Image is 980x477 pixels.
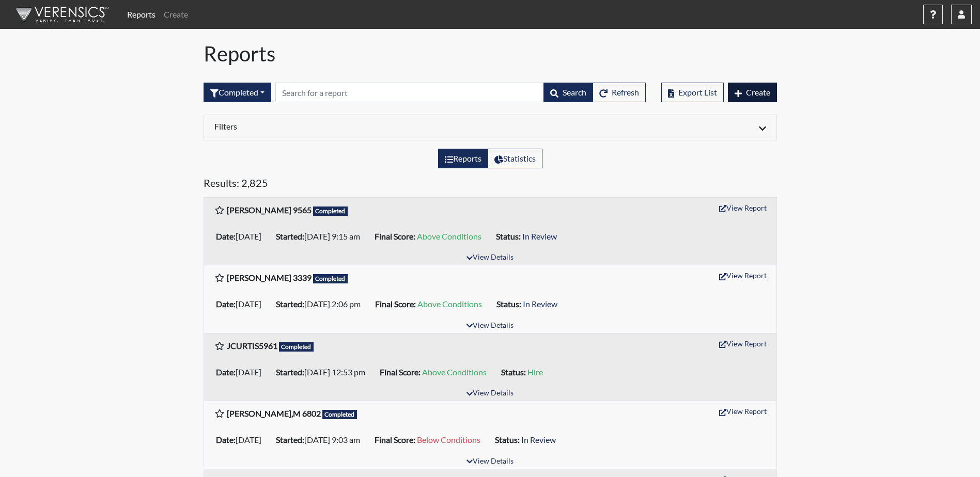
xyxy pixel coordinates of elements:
[496,231,521,241] b: Status:
[417,231,481,241] span: Above Conditions
[272,296,371,312] li: [DATE] 2:06 pm
[522,231,557,241] span: In Review
[276,367,304,377] b: Started:
[375,435,415,444] b: Final Score:
[272,432,370,448] li: [DATE] 9:03 am
[279,342,314,352] span: Completed
[728,83,777,102] button: Create
[276,231,304,241] b: Started:
[714,336,771,352] button: View Report
[216,231,236,241] b: Date:
[227,408,321,418] b: [PERSON_NAME],M 6802
[272,228,370,245] li: [DATE] 9:15 am
[523,299,557,309] span: In Review
[227,341,277,351] b: JCURTIS5961
[212,228,272,245] li: [DATE]
[204,41,777,66] h1: Reports
[462,319,518,333] button: View Details
[714,267,771,283] button: View Report
[678,87,717,97] span: Export List
[322,410,357,419] span: Completed
[123,4,160,25] a: Reports
[212,296,272,312] li: [DATE]
[375,231,415,241] b: Final Score:
[227,273,312,282] b: [PERSON_NAME] 3339
[160,4,192,25] a: Create
[212,432,272,448] li: [DATE]
[462,387,518,401] button: View Details
[488,149,542,168] label: View statistics about completed interviews
[204,177,777,193] h5: Results: 2,825
[204,83,271,102] div: Filter by interview status
[593,83,646,102] button: Refresh
[216,299,236,309] b: Date:
[216,367,236,377] b: Date:
[495,435,520,444] b: Status:
[714,403,771,419] button: View Report
[276,299,304,309] b: Started:
[417,299,482,309] span: Above Conditions
[612,87,639,97] span: Refresh
[207,121,774,134] div: Click to expand/collapse filters
[204,83,271,102] button: Completed
[462,251,518,265] button: View Details
[563,87,586,97] span: Search
[501,367,526,377] b: Status:
[214,121,483,131] h6: Filters
[275,83,544,102] input: Search by Registration ID, Interview Number, or Investigation Name.
[375,299,416,309] b: Final Score:
[212,364,272,380] li: [DATE]
[272,364,376,380] li: [DATE] 12:53 pm
[746,87,770,97] span: Create
[462,455,518,469] button: View Details
[438,149,488,168] label: View the list of reports
[216,435,236,444] b: Date:
[227,205,312,215] b: [PERSON_NAME] 9565
[543,83,593,102] button: Search
[422,367,487,377] span: Above Conditions
[313,206,348,216] span: Completed
[521,435,556,444] span: In Review
[276,435,304,444] b: Started:
[417,435,480,444] span: Below Conditions
[380,367,421,377] b: Final Score:
[661,83,724,102] button: Export List
[527,367,543,377] span: Hire
[496,299,521,309] b: Status:
[313,274,348,283] span: Completed
[714,200,771,216] button: View Report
